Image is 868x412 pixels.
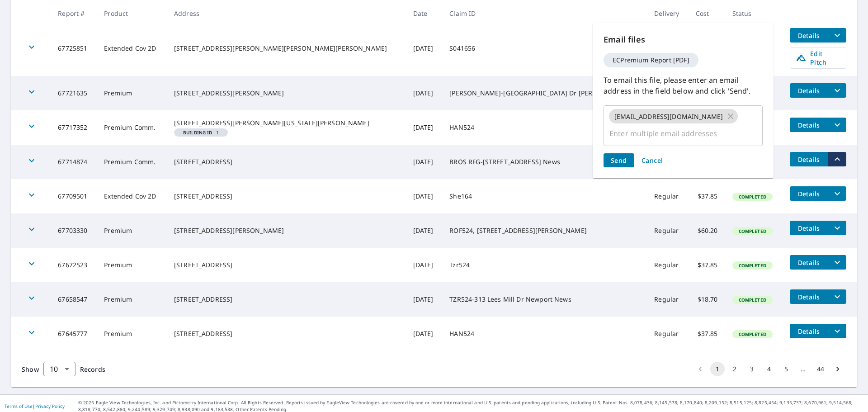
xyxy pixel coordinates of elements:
td: Regular [647,179,689,213]
button: filesDropdownBtn-67645777 [828,324,846,338]
div: [STREET_ADDRESS][PERSON_NAME][US_STATE][PERSON_NAME] [174,118,399,128]
p: To email this file, please enter an email address in the field below and click 'Send'. [604,75,763,96]
td: ROF524, [STREET_ADDRESS][PERSON_NAME] [442,213,647,248]
button: detailsBtn-67721635 [790,83,828,98]
button: detailsBtn-67709501 [790,186,828,201]
div: [STREET_ADDRESS][PERSON_NAME][PERSON_NAME][PERSON_NAME] [174,44,399,53]
button: detailsBtn-67714874 [790,152,828,166]
td: 67672523 [51,248,97,282]
td: [PERSON_NAME]-[GEOGRAPHIC_DATA] Dr [PERSON_NAME] [442,76,647,110]
p: Email files [604,33,763,46]
td: $18.70 [689,282,725,317]
td: [DATE] [406,145,443,179]
button: detailsBtn-67703330 [790,221,828,235]
button: filesDropdownBtn-67717352 [828,118,846,132]
td: [DATE] [406,76,443,110]
span: Details [795,224,822,232]
span: Cancel [642,156,663,165]
span: Completed [733,228,772,234]
div: [STREET_ADDRESS] [174,157,399,166]
button: detailsBtn-67672523 [790,255,828,270]
span: Details [795,327,822,336]
button: filesDropdownBtn-67672523 [828,255,846,270]
td: [DATE] [406,110,443,145]
span: Completed [733,262,772,269]
td: 67717352 [51,110,97,145]
td: Extended Cov 2D [97,21,167,76]
button: Go to page 3 [745,362,759,376]
td: [DATE] [406,282,443,317]
button: detailsBtn-67717352 [790,118,828,132]
td: 67658547 [51,282,97,317]
div: [STREET_ADDRESS] [174,329,399,338]
a: Privacy Policy [35,403,65,409]
td: 67714874 [51,145,97,179]
button: filesDropdownBtn-67714874 [828,152,846,166]
td: BROS RFG-[STREET_ADDRESS] News [442,145,647,179]
td: She164 [442,179,647,213]
em: Building ID [183,130,212,135]
div: 10 [43,356,75,382]
td: [DATE] [406,248,443,282]
span: Show [22,365,39,374]
div: Show 10 records [43,362,75,376]
div: [STREET_ADDRESS][PERSON_NAME] [174,89,399,98]
span: Details [795,121,822,129]
div: [STREET_ADDRESS] [174,192,399,201]
td: Regular [647,317,689,351]
div: [STREET_ADDRESS] [174,295,399,304]
td: Premium Comm. [97,110,167,145]
td: 67645777 [51,317,97,351]
td: 67721635 [51,76,97,110]
td: Premium [97,213,167,248]
span: Details [795,293,822,301]
td: 67725851 [51,21,97,76]
button: Cancel [638,153,667,167]
button: Go to next page [830,362,845,376]
button: Go to page 2 [727,362,742,376]
span: Details [795,86,822,95]
input: Enter multiple email addresses [608,125,745,142]
a: Edit Pitch [790,47,846,69]
td: TZR524-313 Lees Mill Dr Newport News [442,282,647,317]
button: Go to page 5 [779,362,793,376]
button: filesDropdownBtn-67721635 [828,83,846,98]
button: detailsBtn-67645777 [790,324,828,338]
button: detailsBtn-67725851 [790,28,828,43]
button: page 1 [710,362,725,376]
td: $60.20 [689,213,725,248]
td: 67709501 [51,179,97,213]
td: Premium [97,282,167,317]
span: 1 [178,130,224,135]
p: | [5,403,65,409]
div: [EMAIL_ADDRESS][DOMAIN_NAME] [609,109,738,123]
a: Terms of Use [5,403,33,409]
span: Details [795,258,822,267]
button: Go to page 44 [813,362,828,376]
td: Extended Cov 2D [97,179,167,213]
button: Go to page 4 [762,362,776,376]
td: $37.85 [689,317,725,351]
td: Premium [97,248,167,282]
div: … [796,365,811,374]
td: Regular [647,282,689,317]
td: Regular [647,248,689,282]
td: Tzr524 [442,248,647,282]
span: Completed [733,297,772,303]
button: filesDropdownBtn-67703330 [828,221,846,235]
button: Send [604,153,634,167]
td: 67703330 [51,213,97,248]
span: Edit Pitch [796,49,840,66]
span: [EMAIL_ADDRESS][DOMAIN_NAME] [609,112,728,121]
td: Premium [97,317,167,351]
span: Details [795,155,822,164]
button: filesDropdownBtn-67725851 [828,28,846,43]
span: Records [80,365,105,374]
td: Regular [647,213,689,248]
span: Completed [733,194,772,200]
span: Details [795,189,822,198]
button: detailsBtn-67658547 [790,289,828,304]
div: [STREET_ADDRESS] [174,260,399,270]
span: Send [611,156,627,165]
nav: pagination navigation [692,362,846,376]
